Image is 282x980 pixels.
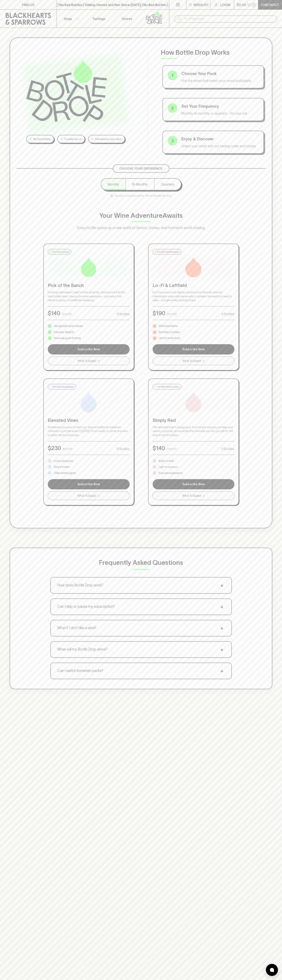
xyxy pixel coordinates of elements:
[159,471,182,475] p: Pure red expressions
[220,2,230,7] p: Login
[153,417,234,424] p: Simply Red
[203,494,205,498] span: +
[181,144,259,148] p: Unbox your wines with our tasting notes and stories
[153,479,234,489] button: Subscribe Now
[167,312,177,316] p: /month
[48,282,130,289] p: Pick of the Bunch
[120,167,162,171] p: Choose Your Experience
[51,599,231,615] button: Can I skip or pause my subscription?+
[159,330,180,334] p: Boundary pushers
[157,250,179,254] p: For the Adventurous
[51,578,231,593] button: How does Bottle Drop work?+
[51,663,231,679] button: Can I switch between packs?+
[54,336,81,340] p: Seriously good drinking
[98,494,100,498] span: +
[222,446,234,451] p: 6 Bottles
[99,558,183,567] p: Frequently Asked Questions
[57,625,96,631] p: What if I don't like a wine?
[153,425,234,437] p: The red wine lover's playground. From bright and juicy to deep and velvety, a journey across styl...
[270,968,274,972] img: bubble-icon
[117,312,130,316] p: 6 Bottles
[57,668,103,673] p: Can I switch between packs?
[63,446,73,451] p: /month
[85,10,113,28] a: Tastings
[22,2,34,7] p: FIND US
[183,257,204,277] img: Lo-Fi & Leftfield
[48,444,61,452] p: $ 230
[153,282,234,289] p: Lo-Fi & Leftfield
[48,290,130,302] p: Drinking well doesn't need a hefty price tag. Here's proof that the best bottles aren't always th...
[60,225,222,231] p: Every bottle opens up a new world of flavors, stories, and moments worth sharing.
[219,625,225,631] span: +
[153,309,165,317] p: $ 190
[126,179,154,190] button: Bi-Monthly
[157,385,179,389] p: For Red Wine Lovers
[261,2,279,7] p: Checkout
[64,137,81,141] p: Curated by us
[79,392,99,412] img: Elevated Vines
[219,582,225,588] span: +
[117,446,130,451] p: 6 Bottles
[54,459,73,463] p: Iconic producers
[219,646,225,653] span: +
[26,60,107,122] img: Bottle Drop
[181,71,259,77] p: Choose Your Pack
[101,179,126,190] button: Monthly
[181,103,259,109] p: Set Your Frequency
[48,425,130,437] p: Sometimes you want to dial it up. Special bottles for milestone moments or just because it's [DAT...
[122,16,132,21] p: Stores
[168,103,177,113] div: 2
[219,604,225,610] span: +
[153,290,234,302] p: For the curious and slightly adventurous. Natural, minimal intervention wines with personality in...
[48,309,60,317] p: $ 140
[182,494,201,498] span: What To Expect
[183,392,204,412] img: Simply Red
[167,446,177,451] p: /month
[110,194,172,198] p: Pause or cancel anytime. We're flexible like that.
[99,211,183,220] p: Your Wine Adventure
[153,357,234,365] button: What To Expect+
[48,344,130,354] button: Subscribe Now
[168,136,177,146] div: 3
[237,2,246,7] p: $0.00
[161,48,266,57] p: How Bottle Drop Works
[98,359,100,363] span: +
[153,344,234,354] button: Subscribe Now
[54,465,69,469] p: Rare & limited
[57,10,85,28] button: Shop
[181,78,259,83] p: Pick the wines that match your mood and palate
[57,647,107,652] p: When will my Bottle Drop arrive?
[48,417,130,424] p: Elevated Vines
[48,491,130,500] button: What To Expect+
[181,111,259,116] p: Monthly, bi-monthly, or quarterly - it's your call
[62,312,72,316] p: /month
[54,471,76,475] p: Cellar worthy gems
[162,212,183,219] span: Awaits
[78,494,96,498] span: What To Expect
[203,359,205,363] span: +
[253,4,255,6] p: 0
[57,583,103,588] p: How does Bottle Drop work?
[95,137,121,141] p: Delivered to your door
[52,250,69,254] p: For the Curious
[181,136,259,142] p: Enjoy & Discover
[159,324,178,328] p: Wild & wonderful
[57,604,115,609] p: Can I skip or pause my subscription?
[33,137,50,141] p: No bad bottles
[159,465,178,469] p: Light to luscious
[153,491,234,500] button: What To Expect+
[92,16,105,21] p: Tastings
[113,10,141,28] a: Stores
[194,2,209,7] p: Wishlist
[54,324,83,328] p: Handpicked value heroes
[48,357,130,365] button: What To Expect+
[64,16,72,21] p: Shop
[159,459,174,463] p: Bright to bold
[219,668,225,674] span: +
[79,257,99,277] img: Pick of the Bunch
[54,330,74,334] p: Everyday delights
[48,479,130,489] button: Subscribe Now
[51,642,231,657] button: When will my Bottle Drop arrive?+
[51,620,231,636] button: What if I don't like a wine?+
[182,359,201,363] span: What To Expect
